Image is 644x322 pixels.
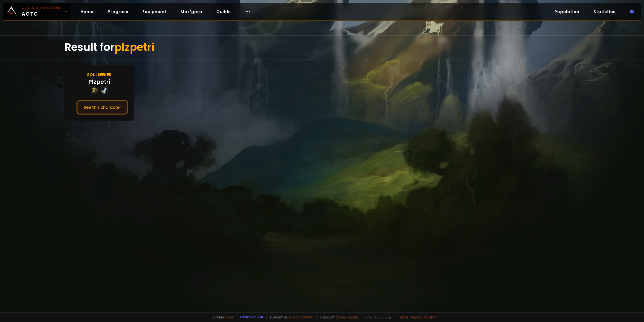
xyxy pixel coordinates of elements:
[361,315,391,319] span: v. d752d5 - production
[240,315,259,319] a: Report a bug
[289,315,313,319] a: Buy me a coffee
[3,3,70,20] a: Classic HardcoreAOTC
[210,315,233,319] span: Made by
[87,71,111,78] div: Soulseeker
[114,40,154,55] span: plzpetri
[316,315,358,319] span: Checkout
[88,78,110,86] div: Plzpetri
[22,6,62,18] span: AOTC
[22,6,62,10] small: Classic Hardcore
[64,35,580,59] div: Result for
[225,315,233,319] a: a fan
[336,315,358,319] a: [DOMAIN_NAME]
[423,315,437,319] a: Consent
[76,7,98,17] a: Home
[266,315,313,319] span: Support me,
[589,7,620,17] a: Statistics
[399,315,409,319] a: Terms
[138,7,171,17] a: Equipment
[550,7,583,17] a: Population
[411,315,421,319] a: Privacy
[76,100,128,115] button: See this character
[104,7,132,17] a: Progress
[177,7,206,17] a: Mak'gora
[212,7,235,17] a: Guilds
